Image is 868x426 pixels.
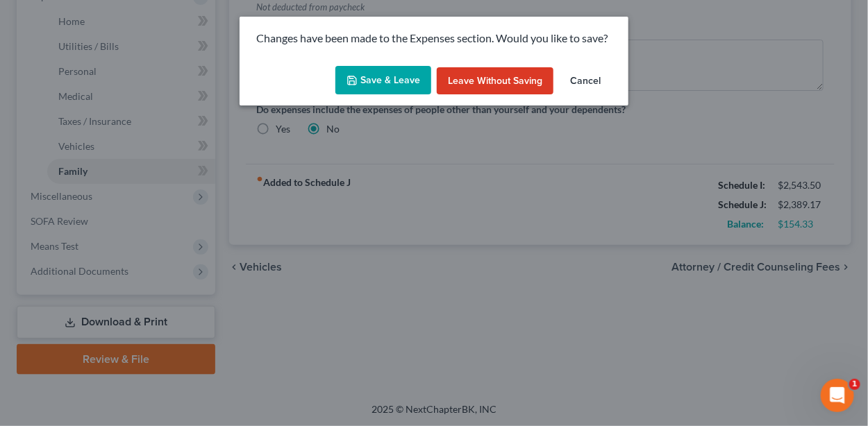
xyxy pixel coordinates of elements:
span: 1 [849,379,860,390]
button: Cancel [559,67,612,95]
p: Changes have been made to the Expenses section. Would you like to save? [256,31,612,46]
button: Leave without Saving [437,67,553,95]
button: Save & Leave [335,66,431,95]
iframe: Intercom live chat [821,379,854,412]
